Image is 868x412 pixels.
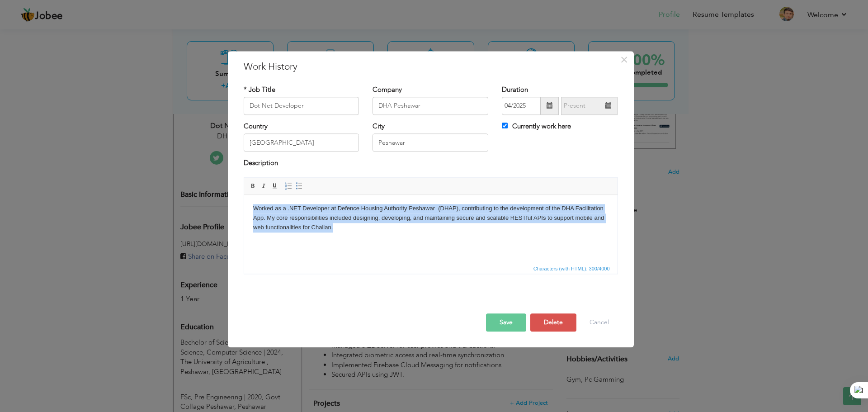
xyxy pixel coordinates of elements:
span: Characters (with HTML): 300/4000 [532,265,612,273]
label: Duration [502,85,528,95]
button: Cancel [580,313,618,331]
a: Insert/Remove Numbered List [283,181,293,191]
input: From [502,97,541,115]
label: City [373,122,385,131]
button: Close [617,52,632,67]
label: Description [244,159,278,168]
label: Company [373,85,402,95]
label: Country [244,122,268,131]
button: Delete [530,313,576,331]
input: Currently work here [502,123,508,128]
a: Insert/Remove Bulleted List [294,181,304,191]
a: Underline [270,181,280,191]
label: * Job Title [244,85,275,95]
div: Statistics [532,265,613,273]
input: Present [561,97,602,115]
button: Save [486,313,526,331]
iframe: Rich Text Editor, workEditor [244,195,618,263]
span: × [620,52,628,68]
h3: Work History [244,60,618,74]
a: Bold [248,181,258,191]
label: Currently work here [502,122,571,131]
a: Italic [259,181,269,191]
